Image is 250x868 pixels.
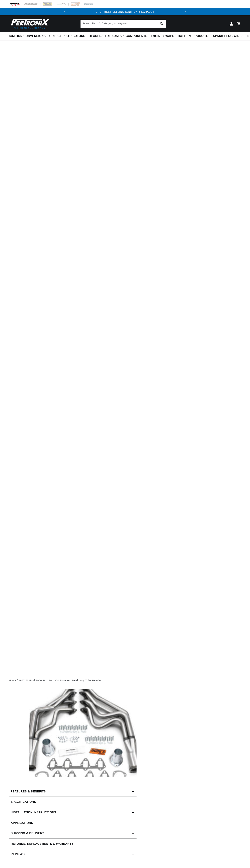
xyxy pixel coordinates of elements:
summary: Installation instructions [9,807,137,818]
h2: Features & Benefits [11,789,46,794]
h2: Shipping & Delivery [11,831,44,836]
h2: Specifications [11,800,36,804]
h2: Reviews [11,852,25,857]
span: Coils & Distributors [49,34,85,38]
summary: Engine Swaps [149,32,176,40]
h2: Returns, Replacements & Warranty [11,842,73,846]
summary: Headers, Exhausts & Components [87,32,149,40]
button: Search Part #, Category or Keyword [158,20,166,28]
span: Headers, Exhausts & Components [89,34,147,38]
button: Translation missing: en.sections.announcements.previous_announcement [61,8,68,15]
button: Translation missing: en.sections.announcements.next_announcement [182,8,189,15]
summary: Coils & Distributors [48,32,87,40]
div: Announcement [68,10,182,14]
summary: Features & Benefits [9,786,137,797]
div: 1 of 2 [68,10,182,14]
h2: Installation instructions [11,810,56,815]
span: Ignition Conversions [9,34,46,38]
a: Home [9,679,16,682]
span: Engine Swaps [151,34,174,38]
input: Search Part #, Category or Keyword [81,20,166,28]
summary: Shipping & Delivery [9,828,137,839]
span: Applications [11,821,33,825]
summary: Specifications [9,797,137,807]
summary: Reviews [9,849,137,859]
a: SHOP BEST SELLING IGNITION & EXHAUST [96,10,154,13]
media-gallery: Gallery Viewer [9,689,137,779]
a: Applications [9,818,137,828]
summary: Battery Products [176,32,211,40]
summary: Ignition Conversions [9,32,48,40]
span: Battery Products [178,34,209,38]
span: Spark Plug Wires [213,34,243,38]
summary: Spark Plug Wires [211,32,245,40]
img: Pertronix [9,18,50,30]
nav: breadcrumbs [9,679,241,682]
a: 1967-70 Ford 390-428 1 3/4" 304 Stainless Steel Long Tube Header [19,679,101,682]
summary: Returns, Replacements & Warranty [9,839,137,849]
